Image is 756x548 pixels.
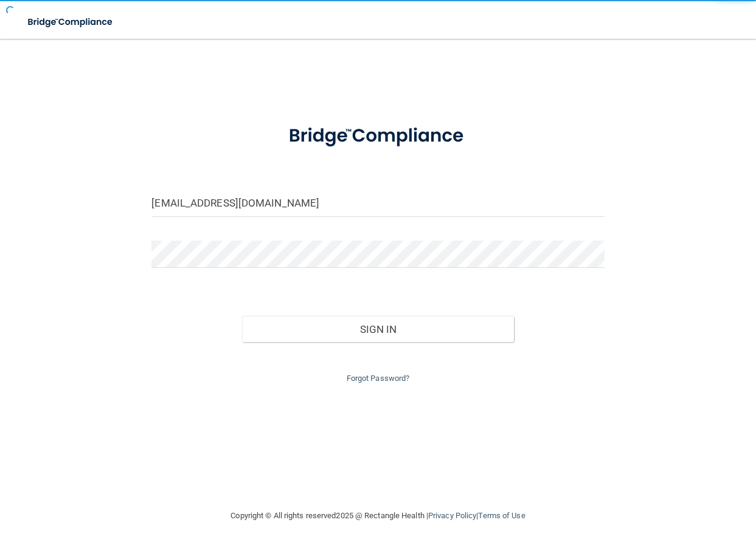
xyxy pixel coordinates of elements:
[347,374,410,383] a: Forgot Password?
[269,112,487,160] img: bridge_compliance_login_screen.278c3ca4.svg
[242,316,514,343] button: Sign In
[18,10,123,35] img: bridge_compliance_login_screen.278c3ca4.svg
[151,190,604,217] input: Email
[156,496,600,535] div: Copyright © All rights reserved 2025 @ Rectangle Health | |
[478,511,525,520] a: Terms of Use
[428,511,476,520] a: Privacy Policy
